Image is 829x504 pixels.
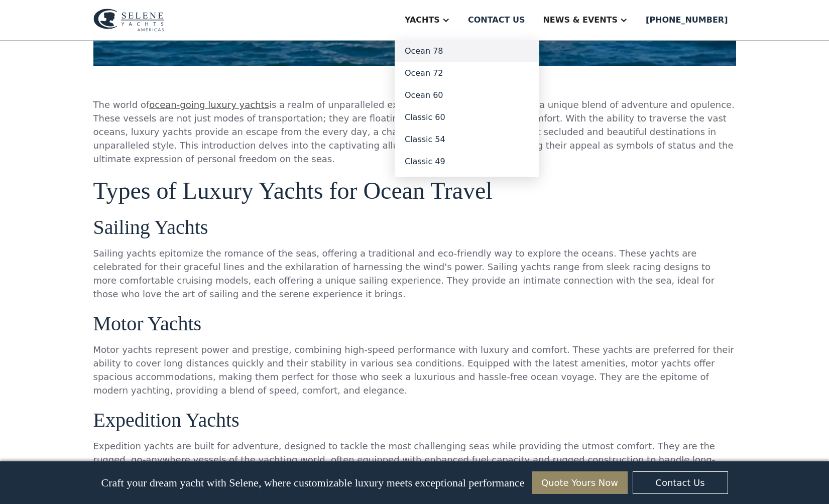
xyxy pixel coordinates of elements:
div: Yachts [405,14,440,26]
p: The world of is a realm of unparalleled exclusivity and freedom, offering a unique blend of adven... [93,98,736,166]
a: ocean-going luxury yachts [149,99,269,110]
img: logo [93,9,164,32]
h2: Types of Luxury Yachts for Ocean Travel [93,178,736,204]
a: Quote Yours Now [532,471,628,494]
p: Motor yachts represent power and prestige, combining high-speed performance with luxury and comfo... [93,343,736,397]
div: News & EVENTS [543,14,618,26]
a: Classic 54 [395,129,539,151]
p: Craft your dream yacht with Selene, where customizable luxury meets exceptional performance [101,476,524,489]
h3: Expedition Yachts [93,409,736,431]
a: Classic 60 [395,106,539,129]
p: Expedition yachts are built for adventure, designed to tackle the most challenging seas while pro... [93,439,736,493]
a: Classic 49 [395,151,539,173]
h3: Motor Yachts [93,313,736,335]
nav: Yachts [395,40,539,177]
p: Sailing yachts epitomize the romance of the seas, offering a traditional and eco-friendly way to ... [93,246,736,301]
a: Contact Us [633,471,728,494]
h3: Sailing Yachts [93,216,736,238]
a: Ocean 60 [395,84,539,106]
div: Contact us [468,14,525,26]
a: Ocean 78 [395,40,539,62]
div: [PHONE_NUMBER] [646,14,728,26]
a: Ocean 72 [395,62,539,84]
